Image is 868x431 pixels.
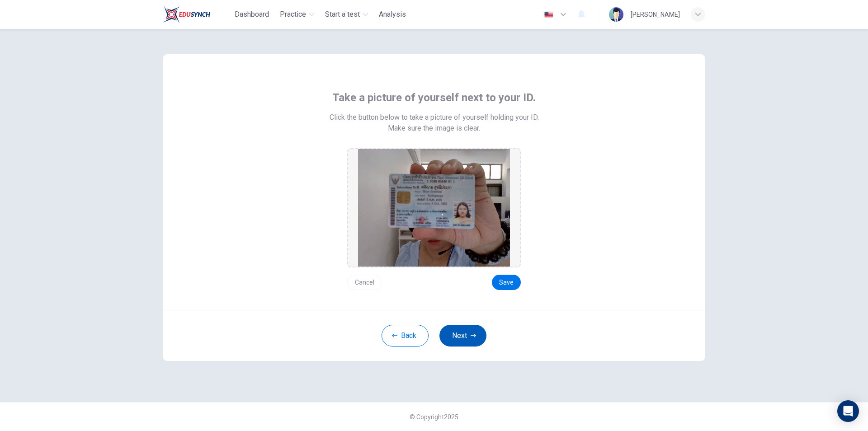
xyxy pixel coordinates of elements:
img: Profile picture [609,7,623,22]
button: Save [492,275,521,290]
span: Make sure the image is clear. [388,123,480,134]
button: Analysis [375,6,410,23]
button: Next [439,325,486,347]
button: Cancel [347,275,382,290]
span: Take a picture of yourself next to your ID. [332,90,536,105]
img: en [543,11,554,18]
span: Start a test [325,9,360,20]
span: Practice [280,9,306,20]
span: © Copyright 2025 [410,413,458,421]
div: [PERSON_NAME] [631,9,680,20]
img: Train Test logo [163,5,210,23]
button: Practice [276,6,318,23]
img: preview screemshot [358,149,510,267]
a: Train Test logo [163,5,231,23]
button: Start a test [321,6,372,23]
span: Analysis [379,9,406,20]
button: Dashboard [231,6,273,23]
span: Dashboard [235,9,269,20]
span: Click the button below to take a picture of yourself holding your ID. [330,112,539,123]
button: Back [382,325,429,347]
div: Open Intercom Messenger [837,400,859,422]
